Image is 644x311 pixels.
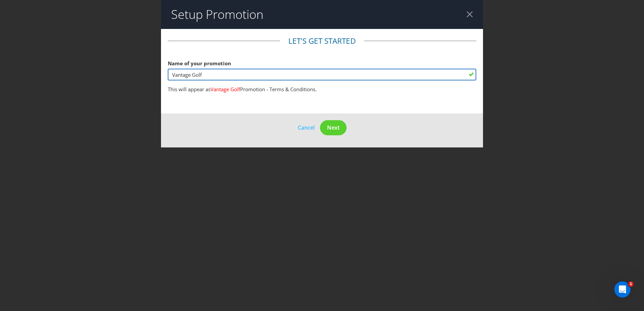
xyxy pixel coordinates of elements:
span: Next [327,124,340,131]
iframe: Intercom live chat [614,281,631,298]
legend: Let's get started [280,36,364,46]
span: This will appear as [168,86,211,93]
span: 1 [628,281,634,287]
span: Promotion - Terms & Conditions. [240,86,317,93]
input: e.g. My Promotion [168,69,476,80]
h2: Setup Promotion [171,8,263,21]
button: Next [320,120,347,135]
button: Cancel [297,123,315,132]
span: Cancel [298,124,315,131]
span: Vantage Golf [211,86,240,93]
span: Name of your promotion [168,60,231,67]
